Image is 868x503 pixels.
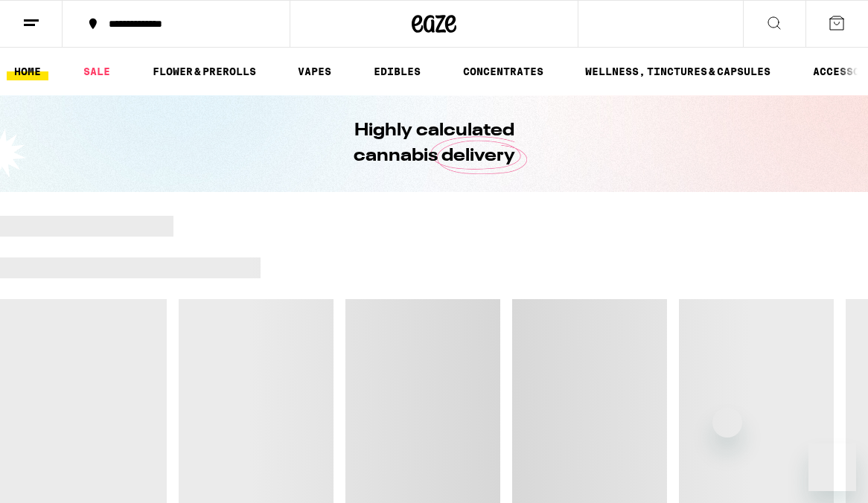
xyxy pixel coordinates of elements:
a: WELLNESS, TINCTURES & CAPSULES [578,63,778,80]
a: CONCENTRATES [456,63,551,80]
a: EDIBLES [366,63,428,80]
a: SALE [76,63,118,80]
a: VAPES [290,63,339,80]
a: HOME [7,63,48,80]
iframe: Button to launch messaging window [808,443,856,491]
a: FLOWER & PREROLLS [145,63,264,80]
iframe: Close message [712,408,742,438]
h1: Highly calculated cannabis delivery [311,118,557,169]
